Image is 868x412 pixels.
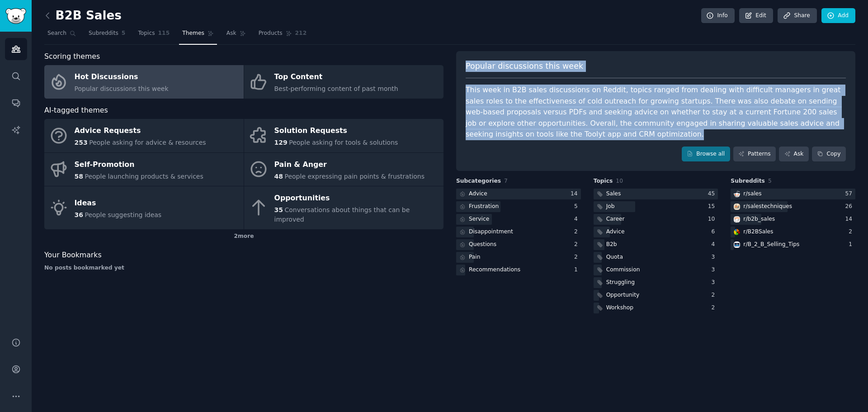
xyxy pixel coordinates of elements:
[289,139,398,146] span: People asking for tools & solutions
[594,214,718,225] a: Career10
[284,173,425,180] span: People expressing pain points & frustrations
[712,241,718,249] div: 4
[182,29,204,38] span: Themes
[708,215,718,223] div: 10
[44,153,244,186] a: Self-Promotion58People launching products & services
[845,190,855,198] div: 57
[44,264,443,272] div: No posts bookmarked yet
[574,215,581,223] div: 4
[85,211,161,218] span: People suggesting ideas
[849,241,855,249] div: 1
[135,26,173,45] a: Topics115
[778,8,816,24] a: Share
[274,173,283,180] span: 48
[712,279,718,287] div: 3
[85,173,203,180] span: People launching products & services
[469,203,499,211] div: Frustration
[274,206,283,213] span: 35
[456,227,581,238] a: Disappointment2
[274,139,288,146] span: 129
[469,266,520,274] div: Recommendations
[734,191,740,197] img: sales
[44,105,108,116] span: AI-tagged themes
[75,211,83,218] span: 36
[469,190,487,198] div: Advice
[44,65,244,99] a: Hot DiscussionsPopular discussions this week
[712,266,718,274] div: 3
[75,196,162,210] div: Ideas
[244,186,443,229] a: Opportunities35Conversations about things that can be improved
[89,139,206,146] span: People asking for advice & resources
[75,139,88,146] span: 253
[44,51,100,62] span: Scoring themes
[734,204,740,210] img: salestechniques
[606,279,635,287] div: Struggling
[274,157,425,172] div: Pain & Anger
[44,229,443,244] div: 2 more
[456,177,501,185] span: Subcategories
[574,228,581,236] div: 2
[47,29,66,38] span: Search
[734,242,740,248] img: B_2_B_Selling_Tips
[244,153,443,186] a: Pain & Anger48People expressing pain points & frustrations
[594,177,613,185] span: Topics
[466,61,583,72] span: Popular discussions this week
[606,190,621,198] div: Sales
[456,265,581,276] a: Recommendations1
[616,178,623,184] span: 10
[606,228,625,236] div: Advice
[158,29,170,38] span: 115
[845,203,855,211] div: 26
[574,253,581,261] div: 2
[701,8,735,24] a: Info
[743,203,792,211] div: r/ salestechniques
[739,8,773,24] a: Edit
[606,304,633,312] div: Workshop
[75,173,83,180] span: 58
[606,291,640,299] div: Opportunity
[274,206,410,223] span: Conversations about things that can be improved
[731,201,855,213] a: salestechniquesr/salestechniques26
[244,119,443,152] a: Solution Requests129People asking for tools & solutions
[821,8,855,24] a: Add
[606,253,623,261] div: Quota
[223,26,249,45] a: Ask
[606,241,617,249] div: B2b
[44,186,244,229] a: Ideas36People suggesting ideas
[594,227,718,238] a: Advice6
[456,214,581,225] a: Service4
[731,239,855,251] a: B_2_B_Selling_Tipsr/B_2_B_Selling_Tips1
[712,291,718,299] div: 2
[255,26,310,45] a: Products212
[274,124,398,138] div: Solution Requests
[712,228,718,236] div: 6
[456,239,581,251] a: Questions2
[274,85,398,92] span: Best-performing content of past month
[75,124,206,138] div: Advice Requests
[812,147,846,162] button: Copy
[768,178,772,184] span: 5
[734,216,740,223] img: b2b_sales
[682,147,730,162] a: Browse all
[504,178,508,184] span: 7
[44,250,102,261] span: Your Bookmarks
[226,29,236,38] span: Ask
[712,304,718,312] div: 2
[743,241,799,249] div: r/ B_2_B_Selling_Tips
[469,253,481,261] div: Pain
[574,241,581,249] div: 2
[274,70,398,85] div: Top Content
[708,190,718,198] div: 45
[594,239,718,251] a: B2b4
[743,215,775,223] div: r/ b2b_sales
[845,215,855,223] div: 14
[733,147,776,162] a: Patterns
[85,26,128,45] a: Subreddits5
[75,157,203,172] div: Self-Promotion
[295,29,307,38] span: 212
[259,29,283,38] span: Products
[731,214,855,225] a: b2b_salesr/b2b_sales14
[594,265,718,276] a: Commission3
[44,9,122,23] h2: B2B Sales
[274,191,439,206] div: Opportunities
